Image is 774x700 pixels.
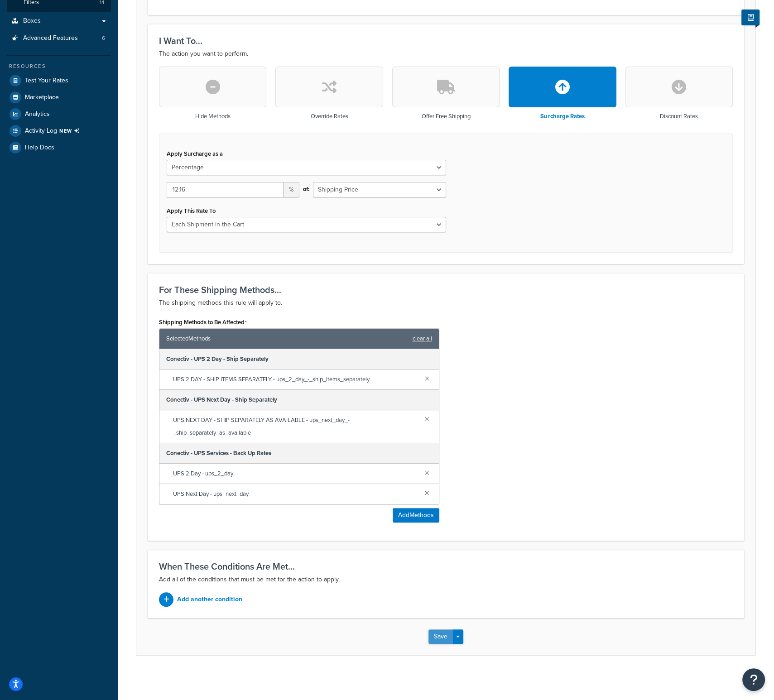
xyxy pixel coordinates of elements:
[311,113,348,120] h3: Override Rates
[413,332,432,345] a: clear all
[23,17,41,25] span: Boxes
[7,30,111,47] li: Advanced Features
[393,508,439,523] button: AddMethods
[159,561,733,571] h3: When These Conditions Are Met...
[7,13,111,29] a: Boxes
[660,113,698,120] h3: Discount Rates
[284,182,299,197] span: %
[159,349,439,369] div: Conectiv - UPS 2 Day - Ship Separately
[159,443,439,464] div: Conectiv - UPS Services - Back Up Rates
[428,629,453,644] button: Save
[173,414,418,439] span: UPS NEXT DAY - SHIP SEPARATELY AS AVAILABLE - ups_next_day_-_ship_separately_as_available
[25,144,54,152] span: Help Docs
[159,319,247,326] label: Shipping Methods to Be Affected
[7,62,111,70] div: Resources
[25,110,50,118] span: Analytics
[177,593,242,606] p: Add another condition
[159,297,733,308] p: The shipping methods this rule will apply to.
[741,10,760,25] button: Show Help Docs
[7,30,111,47] a: Advanced Features6
[166,332,408,345] span: Selected Methods
[7,106,111,122] a: Analytics
[7,123,111,139] a: Activity LogNEW
[159,36,733,46] h3: I Want To...
[159,574,733,585] p: Add all of the conditions that must be met for the action to apply.
[167,150,223,157] label: Apply Surcharge as a
[25,77,68,85] span: Test Your Rates
[102,34,105,42] span: 6
[159,48,733,59] p: The action you want to perform.
[173,488,418,500] span: UPS Next Day - ups_next_day
[7,72,111,89] a: Test Your Rates
[173,467,418,480] span: UPS 2 Day - ups_2_day
[167,207,216,214] label: Apply This Rate To
[23,34,78,42] span: Advanced Features
[7,139,111,156] a: Help Docs
[7,89,111,105] a: Marketplace
[742,668,765,691] button: Open Resource Center
[421,113,470,120] h3: Offer Free Shipping
[7,123,111,139] li: [object Object]
[59,127,83,134] span: NEW
[540,113,584,120] h3: Surcharge Rates
[195,113,231,120] h3: Hide Methods
[25,94,59,101] span: Marketplace
[159,285,733,295] h3: For These Shipping Methods...
[159,390,439,410] div: Conectiv - UPS Next Day - Ship Separately
[25,125,83,137] span: Activity Log
[173,373,418,386] span: UPS 2 DAY - SHIP ITEMS SEPARATELY - ups_2_day_-_ship_items_separately
[303,183,309,196] span: of:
